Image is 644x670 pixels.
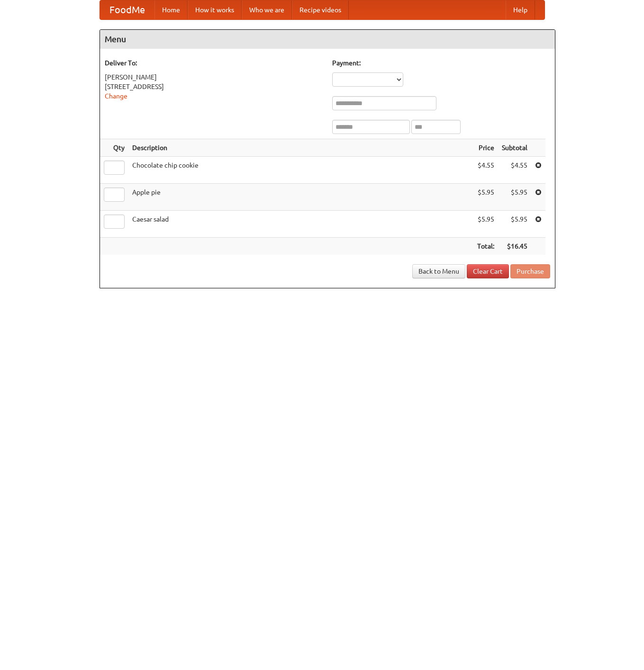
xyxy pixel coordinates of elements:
[473,139,498,157] th: Price
[188,0,242,19] a: How it works
[105,72,323,82] div: [PERSON_NAME]
[128,157,473,184] td: Chocolate chip cookie
[473,157,498,184] td: $4.55
[128,139,473,157] th: Description
[506,0,535,19] a: Help
[128,184,473,211] td: Apple pie
[292,0,349,19] a: Recipe videos
[498,184,531,211] td: $5.95
[128,211,473,238] td: Caesar salad
[105,92,127,100] a: Change
[473,238,498,255] th: Total:
[105,58,323,68] h5: Deliver To:
[100,139,128,157] th: Qty
[473,184,498,211] td: $5.95
[498,157,531,184] td: $4.55
[473,211,498,238] td: $5.95
[498,238,531,255] th: $16.45
[467,264,509,278] a: Clear Cart
[510,264,550,278] button: Purchase
[332,58,550,68] h5: Payment:
[498,139,531,157] th: Subtotal
[412,264,465,278] a: Back to Menu
[242,0,292,19] a: Who we are
[498,211,531,238] td: $5.95
[105,82,323,91] div: [STREET_ADDRESS]
[154,0,188,19] a: Home
[100,0,154,19] a: FoodMe
[100,30,555,49] h4: Menu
